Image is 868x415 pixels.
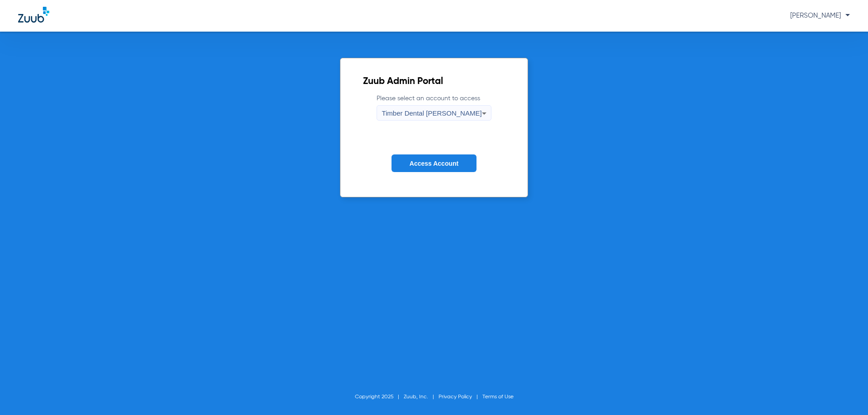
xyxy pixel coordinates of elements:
button: Access Account [392,154,476,172]
iframe: Chat Widget [823,372,868,415]
img: Zuub Logo [18,7,49,23]
span: Timber Dental [PERSON_NAME] [382,109,481,117]
a: Terms of Use [482,394,514,400]
span: [PERSON_NAME] [790,12,850,19]
a: Privacy Policy [439,394,472,400]
h2: Zuub Admin Portal [363,77,505,86]
li: Zuub, Inc. [404,392,439,401]
span: Access Account [410,160,458,167]
label: Please select an account to access [377,94,491,121]
li: Copyright 2025 [355,392,404,401]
